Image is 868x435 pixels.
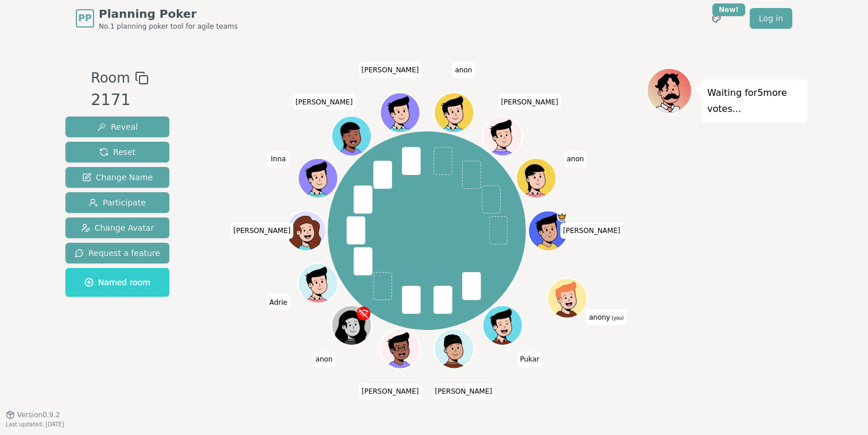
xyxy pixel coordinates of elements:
button: Change Name [65,167,169,188]
span: Click to change your name [313,351,336,367]
button: Click to change your avatar [548,279,586,317]
div: New! [712,3,745,16]
span: Click to change your name [266,294,290,310]
a: Log in [750,8,792,29]
button: New! [706,8,727,29]
button: Request a feature [65,243,169,263]
span: Named room [84,277,150,288]
div: 2171 [91,88,148,112]
span: Click to change your name [268,151,289,167]
span: (you) [610,316,624,321]
span: Click to change your name [498,94,561,110]
a: PPPlanning PokerNo.1 planning poker tool for agile teams [76,6,238,31]
span: Click to change your name [560,223,623,239]
p: Waiting for 5 more votes... [707,85,801,117]
span: No.1 planning poker tool for agile teams [99,22,238,31]
span: Click to change your name [359,62,422,78]
button: Version0.9.2 [6,410,60,420]
button: Named room [65,268,169,297]
span: Planning Poker [99,6,238,22]
span: Click to change your name [432,383,495,399]
button: Change Avatar [65,218,169,238]
span: Click to change your name [517,351,542,367]
span: Click to change your name [293,94,356,110]
span: Click to change your name [359,383,422,399]
span: PP [78,11,91,25]
button: Reveal [65,116,169,137]
span: Click to change your name [231,223,294,239]
span: Reveal [97,121,138,133]
span: Change Name [82,172,153,183]
span: Nguyen is the host [557,212,567,222]
button: Reset [65,142,169,162]
span: Click to change your name [452,62,475,78]
span: Reset [99,146,135,158]
span: Click to change your name [564,151,587,167]
span: Room [91,68,130,88]
span: Participate [89,197,146,208]
span: Change Avatar [81,222,154,234]
span: Request a feature [75,247,160,259]
span: Click to change your name [586,309,627,325]
span: Version 0.9.2 [17,410,60,420]
span: Last updated: [DATE] [6,421,64,428]
button: Participate [65,192,169,213]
